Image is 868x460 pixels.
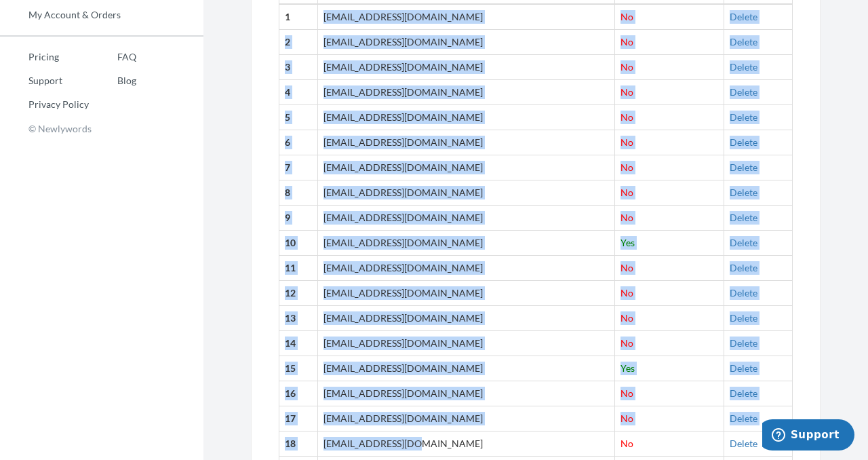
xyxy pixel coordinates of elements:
[620,387,633,399] span: No
[730,61,757,73] a: Delete
[318,55,615,80] td: [EMAIL_ADDRESS][DOMAIN_NAME]
[730,136,757,148] a: Delete
[730,262,757,273] a: Delete
[620,312,633,324] span: No
[279,406,318,432] th: 17
[279,381,318,406] th: 16
[279,155,318,180] th: 7
[279,130,318,155] th: 6
[620,212,633,223] span: No
[620,86,633,98] span: No
[730,86,757,98] a: Delete
[318,256,615,281] td: [EMAIL_ADDRESS][DOMAIN_NAME]
[318,180,615,206] td: [EMAIL_ADDRESS][DOMAIN_NAME]
[620,287,633,299] span: No
[620,161,633,173] span: No
[318,406,615,432] td: [EMAIL_ADDRESS][DOMAIN_NAME]
[730,161,757,173] a: Delete
[279,432,318,457] th: 18
[730,111,757,123] a: Delete
[318,80,615,105] td: [EMAIL_ADDRESS][DOMAIN_NAME]
[730,212,757,223] a: Delete
[279,180,318,206] th: 8
[279,281,318,306] th: 12
[730,312,757,324] a: Delete
[279,356,318,381] th: 15
[730,413,757,424] a: Delete
[279,231,318,256] th: 10
[730,337,757,349] a: Delete
[279,105,318,130] th: 5
[730,387,757,399] a: Delete
[730,187,757,198] a: Delete
[279,256,318,281] th: 11
[318,206,615,231] td: [EMAIL_ADDRESS][DOMAIN_NAME]
[279,206,318,231] th: 9
[318,306,615,331] td: [EMAIL_ADDRESS][DOMAIN_NAME]
[620,337,633,349] span: No
[279,306,318,331] th: 13
[620,111,633,123] span: No
[318,231,615,256] td: [EMAIL_ADDRESS][DOMAIN_NAME]
[730,438,757,449] a: Delete
[279,80,318,105] th: 4
[318,381,615,406] td: [EMAIL_ADDRESS][DOMAIN_NAME]
[279,331,318,356] th: 14
[620,262,633,273] span: No
[318,432,615,457] td: [EMAIL_ADDRESS][DOMAIN_NAME]
[89,71,136,91] a: Blog
[620,61,633,73] span: No
[318,331,615,356] td: [EMAIL_ADDRESS][DOMAIN_NAME]
[620,136,633,148] span: No
[279,55,318,80] th: 3
[620,362,635,374] span: Yes
[318,281,615,306] td: [EMAIL_ADDRESS][DOMAIN_NAME]
[318,155,615,180] td: [EMAIL_ADDRESS][DOMAIN_NAME]
[318,105,615,130] td: [EMAIL_ADDRESS][DOMAIN_NAME]
[620,187,633,198] span: No
[762,419,854,453] iframe: Opens a widget where you can chat to one of our agents
[730,237,757,248] a: Delete
[620,413,633,424] span: No
[730,362,757,374] a: Delete
[318,356,615,381] td: [EMAIL_ADDRESS][DOMAIN_NAME]
[730,287,757,299] a: Delete
[620,237,635,248] span: Yes
[620,438,633,449] span: No
[318,130,615,155] td: [EMAIL_ADDRESS][DOMAIN_NAME]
